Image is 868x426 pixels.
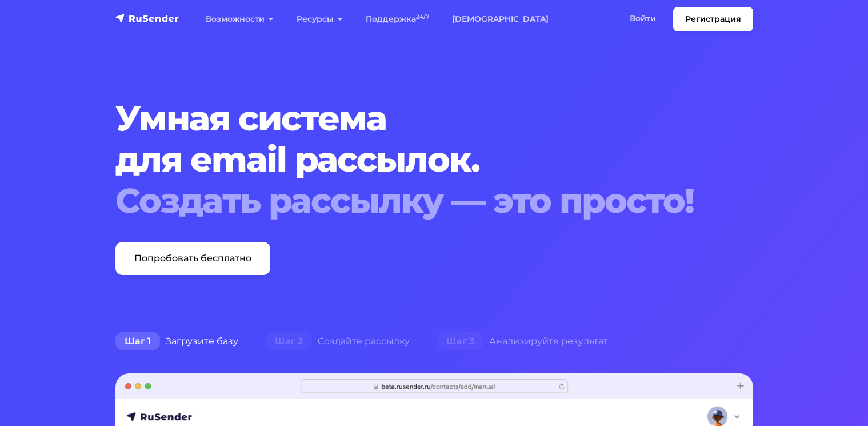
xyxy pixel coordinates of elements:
a: Возможности [194,7,285,31]
div: Создайте рассылку [252,330,423,353]
img: RuSender [115,13,179,24]
div: Создать рассылку — это просто! [115,180,699,221]
span: Шаг 1 [115,332,160,351]
span: Шаг 3 [437,332,483,351]
a: Поддержка24/7 [354,7,441,31]
a: Попробовать бесплатно [115,242,270,275]
div: Анализируйте результат [423,330,622,353]
a: Войти [618,7,667,30]
a: [DEMOGRAPHIC_DATA] [441,7,560,31]
a: Регистрация [673,7,753,31]
a: Ресурсы [285,7,354,31]
div: Загрузите базу [102,330,252,353]
h1: Умная система для email рассылок. [115,98,699,221]
span: Шаг 2 [266,332,312,351]
sup: 24/7 [416,13,429,21]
